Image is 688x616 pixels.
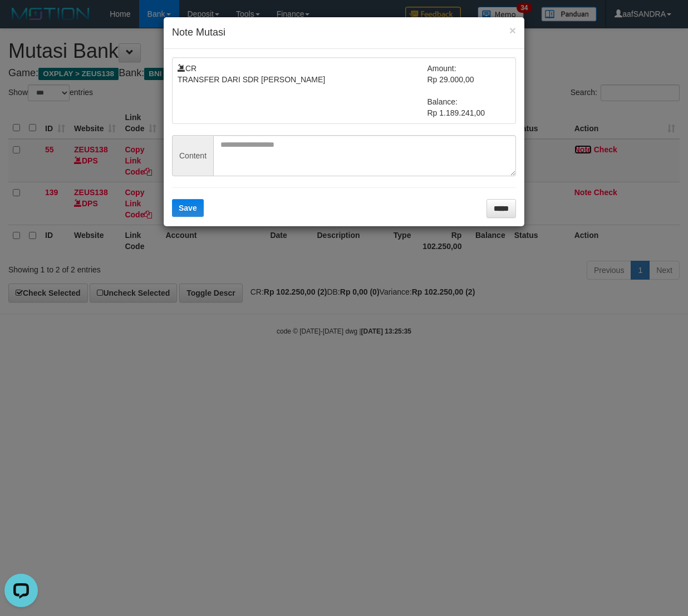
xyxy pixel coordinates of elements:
[172,26,516,40] h4: Note Mutasi
[178,63,427,118] td: CR TRANSFER DARI SDR [PERSON_NAME]
[4,4,38,38] button: Open LiveChat chat widget
[509,24,516,36] button: ×
[172,199,204,217] button: Save
[427,63,511,118] td: Amount: Rp 29.000,00 Balance: Rp 1.189.241,00
[179,203,197,212] span: Save
[172,135,213,176] span: Content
